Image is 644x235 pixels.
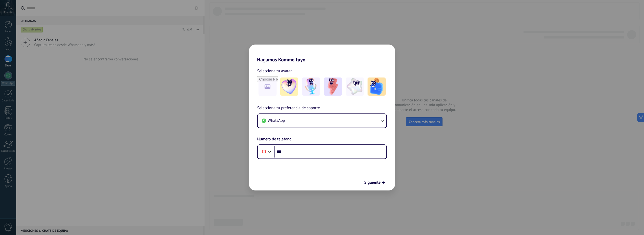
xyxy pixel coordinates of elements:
[258,114,386,128] button: WhatsApp
[364,181,381,184] span: Siguiente
[249,45,395,63] h2: Hagamos Kommo tuyo
[362,178,387,187] button: Siguiente
[324,77,342,96] img: -3.jpeg
[257,136,292,143] span: Número de teléfono
[346,77,364,96] img: -4.jpeg
[257,68,292,74] span: Selecciona tu avatar
[259,146,269,157] div: Peru: + 51
[280,77,298,96] img: -1.jpeg
[302,77,320,96] img: -2.jpeg
[368,77,386,96] img: -5.jpeg
[257,105,320,111] span: Selecciona tu preferencia de soporte
[268,118,285,123] span: WhatsApp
